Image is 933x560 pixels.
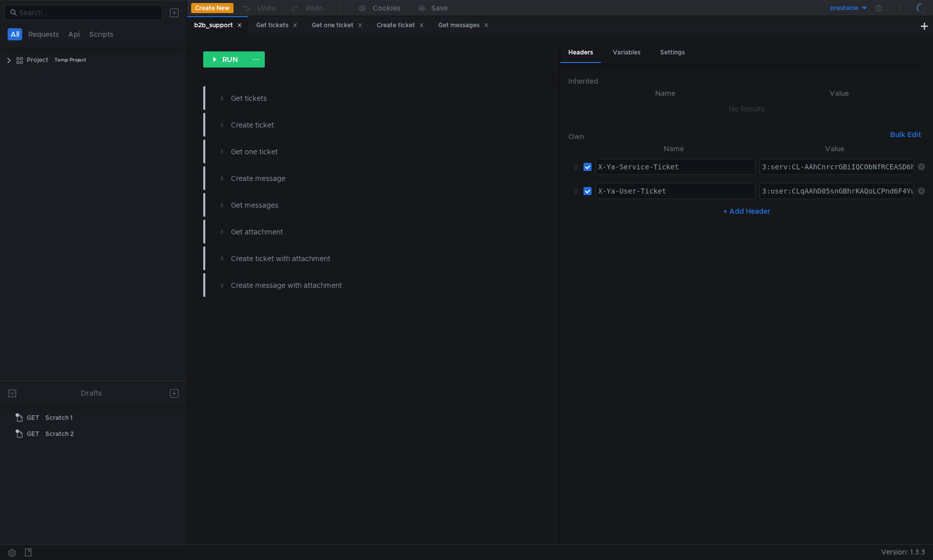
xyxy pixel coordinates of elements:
div: Temp Project [54,52,86,68]
div: Get one ticket [231,146,474,157]
div: Redo [306,2,323,14]
input: Search... [19,7,156,18]
div: Drafts [81,387,102,399]
div: Get attachment [231,226,474,237]
div: Get tickets [256,20,298,31]
span: Version: 1.3.3 [881,545,925,559]
button: Undo [234,1,283,16]
button: RUN [203,51,248,68]
div: Scratch 1 [45,410,73,425]
div: Get messages [231,200,474,211]
span: GET [27,426,39,442]
div: Create ticket [231,119,474,131]
div: Undo [257,2,276,14]
span: GET [27,410,39,425]
div: Create message [231,173,474,184]
div: Get messages [438,20,489,31]
div: Get one ticket [312,20,363,31]
button: Scripts [86,28,116,40]
nz-embed-empty: No Results [729,104,765,113]
div: Settings [652,43,693,62]
div: Create ticket with attachment [231,253,474,264]
th: Value [755,143,914,155]
button: Create New [191,3,234,13]
div: b2b_support [194,20,242,31]
div: Save [431,5,448,12]
div: prestable [830,4,858,13]
div: Create message with attachment [231,280,474,291]
h6: Own [568,131,886,143]
th: Value [754,87,925,99]
button: All [8,28,22,40]
button: + Add Header [719,205,775,217]
button: Requests [25,28,62,40]
div: Create ticket [377,20,424,31]
button: Bulk Edit [886,129,925,141]
div: Scratch 2 [45,426,74,442]
div: Project [27,52,48,68]
h6: Inherited [568,75,925,87]
th: Name [592,143,755,155]
th: Name [576,87,754,99]
button: Api [65,28,83,40]
div: Cookies [373,2,400,14]
div: Headers [560,43,601,63]
button: Redo [283,1,330,16]
div: Variables [605,43,649,62]
div: Get tickets [231,93,474,104]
